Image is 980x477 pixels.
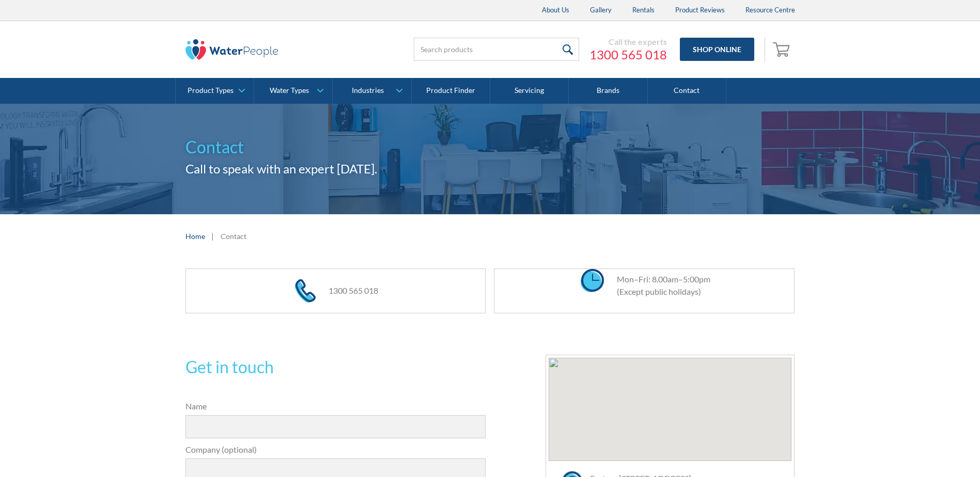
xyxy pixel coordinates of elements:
[185,39,278,60] img: The Water People
[581,269,604,292] img: clock icon
[569,78,647,104] a: Brands
[606,273,710,298] div: Mon–Fri: 8.00am–5:00pm (Except public holidays)
[221,231,246,242] div: Contact
[589,47,667,62] a: 1300 565 018
[412,78,490,104] a: Product Finder
[210,230,215,242] div: |
[773,41,792,57] img: shopping cart
[188,86,234,95] div: Product Types
[185,400,486,412] label: Name
[295,279,316,303] img: phone icon
[185,355,486,379] h2: Get in touch
[270,86,309,95] div: Water Types
[680,38,754,61] a: Shop Online
[414,38,579,61] input: Search products
[185,231,205,242] a: Home
[352,86,384,95] div: Industries
[185,160,795,178] h2: Call to speak with an expert [DATE].
[185,135,795,160] h1: Contact
[648,78,726,104] a: Contact
[176,78,254,104] a: Product Types
[329,285,378,295] a: 1300 565 018
[589,37,667,47] div: Call the experts
[490,78,569,104] a: Servicing
[770,37,795,62] a: Open cart
[663,390,677,409] div: Map pin
[185,443,486,456] label: Company (optional)
[254,78,332,104] a: Water Types
[333,78,411,104] a: Industries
